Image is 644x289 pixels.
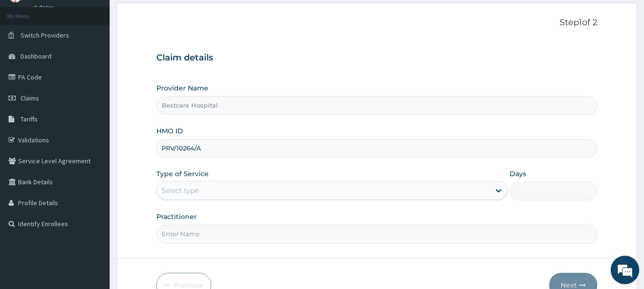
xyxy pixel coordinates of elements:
[156,225,598,243] input: Enter Name
[20,94,39,102] span: Claims
[156,18,598,28] p: Step 1 of 2
[510,169,526,179] label: Days
[156,53,598,63] h3: Claim details
[156,212,197,221] label: Practitioner
[156,139,598,158] input: Enter HMO ID
[5,190,182,223] textarea: Type your message and hit 'Enter'
[20,115,38,123] span: Tariffs
[33,4,56,11] a: Online
[156,5,179,28] div: Minimize live chat window
[50,53,160,66] div: Chat with us now
[162,186,198,195] div: Select type
[20,52,51,60] span: Dashboard
[20,31,69,40] span: Switch Providers
[18,48,39,71] img: d_794563401_company_1708531726252_794563401
[156,169,209,179] label: Type of Service
[156,126,183,136] label: HMO ID
[55,85,132,181] span: We're online!
[156,83,208,93] label: Provider Name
